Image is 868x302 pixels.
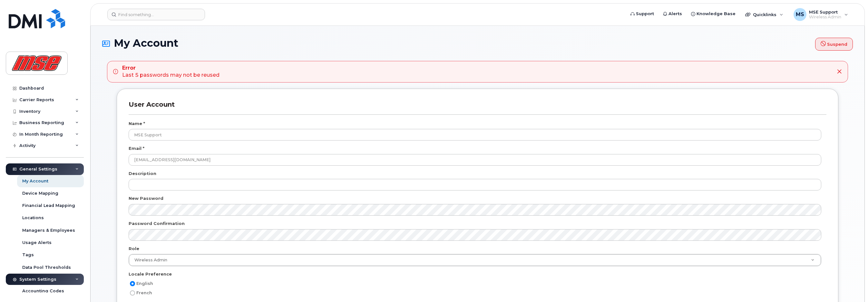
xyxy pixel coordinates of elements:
input: French [130,290,135,296]
label: New Password [129,195,163,201]
input: English [130,281,135,286]
span: Wireless Admin [131,257,167,263]
label: Role [129,246,139,252]
label: Description [129,170,156,177]
label: Locale Preference [129,271,172,277]
a: Wireless Admin [129,254,821,266]
h3: User Account [129,101,826,114]
span: English [136,281,153,286]
button: Suspend [815,38,853,51]
div: Last 5 passwords may not be reused [122,64,219,79]
label: Email * [129,145,144,151]
h1: My Account [102,37,853,51]
label: Password Confirmation [129,220,185,227]
strong: Error [122,64,219,72]
label: Name * [129,121,145,127]
span: French [136,290,152,295]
